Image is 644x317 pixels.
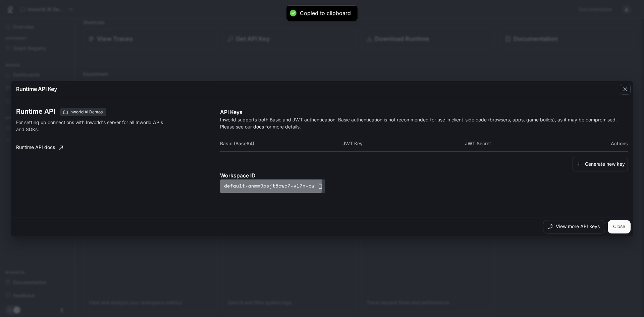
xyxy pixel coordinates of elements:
button: Close [608,220,631,233]
th: JWT Key [342,136,465,152]
button: Generate new key [573,157,628,171]
p: Runtime API Key [16,85,57,93]
p: For setting up connections with Inworld's server for all Inworld APIs and SDKs. [16,119,165,133]
div: These keys will apply to your current workspace only [60,108,106,116]
a: Runtime API docs [13,141,66,154]
h3: Runtime API [16,108,55,115]
button: View more API Keys [543,220,605,233]
p: API Keys [220,108,628,116]
span: Inworld AI Demos [67,109,105,115]
p: Workspace ID [220,171,628,179]
div: Copied to clipboard [300,10,351,17]
p: Inworld supports both Basic and JWT authentication. Basic authentication is not recommended for u... [220,116,628,130]
th: JWT Secret [465,136,587,152]
a: docs [253,124,264,129]
th: Basic (Base64) [220,136,342,152]
th: Actions [587,136,628,152]
button: default-anmm9psjt5cwc7-vl7n-cw [220,179,325,193]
